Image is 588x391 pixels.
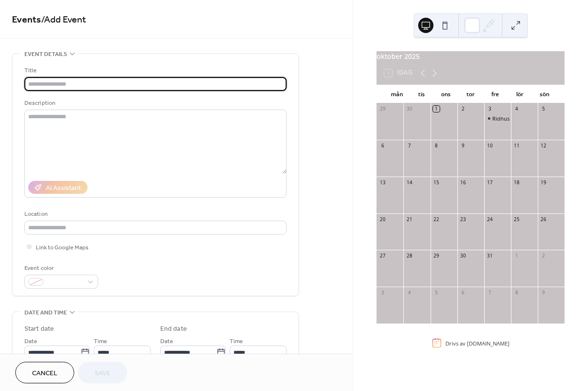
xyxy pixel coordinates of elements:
div: 23 [460,216,466,223]
div: 10 [487,142,493,149]
div: tis [409,85,434,103]
div: Ridhus stängt 16.00-18.30 [492,115,555,122]
div: 27 [379,253,386,259]
div: 4 [406,290,413,296]
div: 28 [406,253,413,259]
div: 26 [540,216,547,223]
div: 29 [433,253,440,259]
div: 29 [379,106,386,112]
div: 3 [379,290,386,296]
div: 12 [540,142,547,149]
div: 17 [487,179,493,186]
div: Start date [24,324,54,334]
div: Event color [24,263,96,273]
span: Time [230,336,243,346]
div: 30 [406,106,413,112]
div: Drivs av [445,339,510,346]
div: 19 [540,179,547,186]
div: 5 [433,290,440,296]
div: 20 [379,216,386,223]
div: sön [532,85,557,103]
div: 5 [540,106,547,112]
span: Date and time [24,308,67,318]
div: 13 [379,179,386,186]
div: 2 [540,253,547,259]
div: 22 [433,216,440,223]
div: 31 [487,253,493,259]
span: Link to Google Maps [36,243,89,253]
div: 14 [406,179,413,186]
span: / Add Event [41,11,86,29]
span: Time [94,336,107,346]
div: 9 [460,142,466,149]
span: Cancel [32,369,57,379]
a: [DOMAIN_NAME] [467,339,510,346]
div: 21 [406,216,413,223]
div: oktober 2025 [377,51,565,62]
div: 8 [513,290,520,296]
div: fre [483,85,508,103]
div: 8 [433,142,440,149]
div: 15 [433,179,440,186]
div: Description [24,98,285,108]
a: Events [12,11,41,29]
div: 30 [460,253,466,259]
div: tor [458,85,483,103]
div: 16 [460,179,466,186]
div: End date [160,324,187,334]
span: Date [24,336,37,346]
div: 25 [513,216,520,223]
div: lör [508,85,533,103]
div: 1 [513,253,520,259]
div: ons [433,85,458,103]
div: 7 [487,290,493,296]
div: 2 [460,106,466,112]
div: mån [384,85,409,103]
div: 11 [513,142,520,149]
div: Ridhus stängt 16.00-18.30 [484,115,511,122]
div: 6 [460,290,466,296]
span: Date [160,336,173,346]
div: 3 [487,106,493,112]
span: Event details [24,49,67,59]
div: 18 [513,179,520,186]
div: 7 [406,142,413,149]
div: 1 [433,106,440,112]
div: Title [24,66,285,76]
div: Location [24,209,285,219]
div: 24 [487,216,493,223]
button: Cancel [15,362,74,383]
div: 4 [513,106,520,112]
div: 6 [379,142,386,149]
div: 9 [540,290,547,296]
